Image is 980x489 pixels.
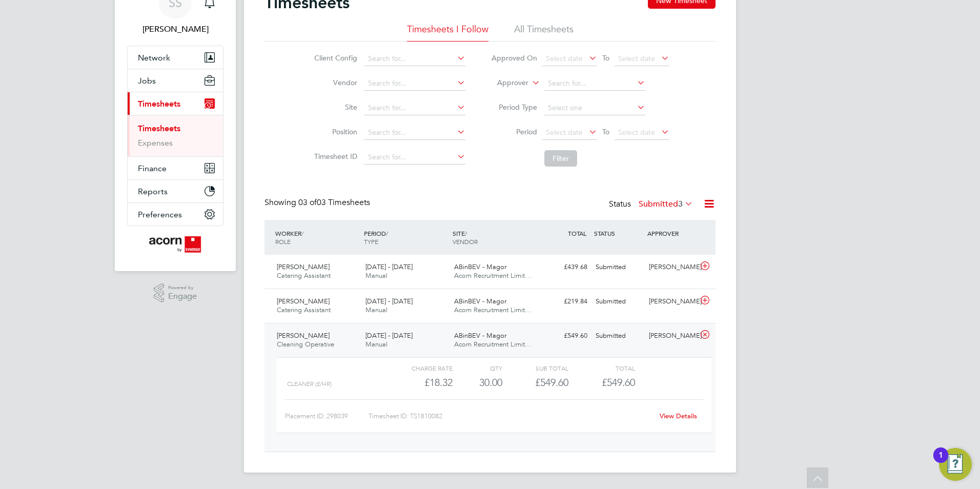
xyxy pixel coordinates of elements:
[127,23,223,35] span: Sally Smith
[301,229,303,237] span: /
[277,297,330,305] span: [PERSON_NAME]
[599,51,612,65] span: To
[277,340,334,349] span: Cleaning Operative
[502,362,568,374] div: Sub Total
[639,199,693,209] label: Submitted
[386,362,453,374] div: Charge rate
[298,197,370,208] span: 03 Timesheets
[127,236,223,253] a: Go to home page
[609,197,695,212] div: Status
[568,362,635,374] div: Total
[277,331,330,340] span: [PERSON_NAME]
[939,448,972,481] button: Open Resource Center, 1 new notification
[538,259,591,276] div: £439.68
[273,224,361,251] div: WORKER
[311,152,357,161] label: Timesheet ID
[386,374,453,391] div: £18.32
[128,69,223,92] button: Jobs
[538,293,591,310] div: £219.84
[491,127,537,136] label: Period
[128,180,223,202] button: Reports
[364,101,465,115] input: Search for...
[275,237,291,246] span: ROLE
[453,237,478,246] span: VENDOR
[938,455,943,468] div: 1
[311,53,357,63] label: Client Config
[599,125,612,138] span: To
[285,408,369,424] div: Placement ID: 298039
[482,78,528,88] label: Approver
[454,262,506,271] span: ABinBEV - Magor
[365,297,413,305] span: [DATE] - [DATE]
[591,293,645,310] div: Submitted
[138,99,180,109] span: Timesheets
[538,328,591,344] div: £549.60
[591,259,645,276] div: Submitted
[502,374,568,391] div: £549.60
[454,271,532,280] span: Acorn Recruitment Limit…
[311,127,357,136] label: Position
[544,76,645,91] input: Search for...
[128,46,223,69] button: Network
[514,23,574,42] li: All Timesheets
[154,283,197,303] a: Powered byEngage
[138,138,173,148] a: Expenses
[298,197,317,208] span: 03 of
[678,199,683,209] span: 3
[546,128,583,137] span: Select date
[544,101,645,115] input: Select one
[365,271,387,280] span: Manual
[138,187,168,196] span: Reports
[365,262,413,271] span: [DATE] - [DATE]
[454,331,506,340] span: ABinBEV - Magor
[386,229,388,237] span: /
[311,103,357,112] label: Site
[568,229,586,237] span: TOTAL
[602,376,635,389] span: £549.60
[128,203,223,226] button: Preferences
[168,292,197,301] span: Engage
[128,92,223,115] button: Timesheets
[645,293,698,310] div: [PERSON_NAME]
[618,54,655,63] span: Select date
[454,340,532,349] span: Acorn Recruitment Limit…
[149,236,202,253] img: acornpeople-logo-retina.png
[365,331,413,340] span: [DATE] - [DATE]
[128,157,223,179] button: Finance
[546,54,583,63] span: Select date
[365,340,387,349] span: Manual
[591,328,645,344] div: Submitted
[128,115,223,156] div: Timesheets
[660,412,697,420] a: View Details
[453,374,502,391] div: 30.00
[264,197,372,208] div: Showing
[454,305,532,314] span: Acorn Recruitment Limit…
[407,23,488,42] li: Timesheets I Follow
[491,103,537,112] label: Period Type
[138,53,170,63] span: Network
[277,305,331,314] span: Catering Assistant
[591,224,645,242] div: STATUS
[454,297,506,305] span: ABinBEV - Magor
[645,224,698,242] div: APPROVER
[138,210,182,219] span: Preferences
[138,76,156,86] span: Jobs
[277,271,331,280] span: Catering Assistant
[287,380,332,388] span: cleaner (£/HR)
[138,124,180,133] a: Timesheets
[491,53,537,63] label: Approved On
[364,237,378,246] span: TYPE
[645,259,698,276] div: [PERSON_NAME]
[138,164,167,173] span: Finance
[369,408,653,424] div: Timesheet ID: TS1810082
[361,224,450,251] div: PERIOD
[364,76,465,91] input: Search for...
[544,150,577,167] button: Filter
[168,283,197,292] span: Powered by
[465,229,467,237] span: /
[364,52,465,66] input: Search for...
[364,126,465,140] input: Search for...
[277,262,330,271] span: [PERSON_NAME]
[450,224,539,251] div: SITE
[365,305,387,314] span: Manual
